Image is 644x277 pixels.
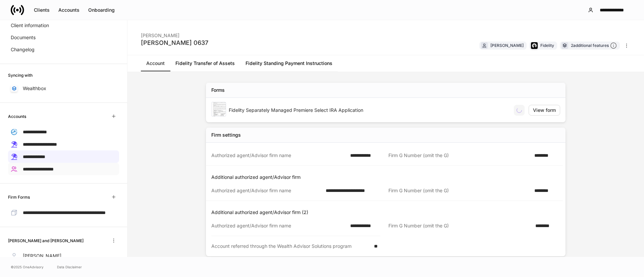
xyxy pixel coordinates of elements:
[388,152,530,159] div: Firm G Number (omit the G)
[170,55,240,71] a: Fidelity Transfer of Assets
[211,187,322,194] div: Authorized agent/Advisor firm name
[88,7,115,13] div: Onboarding
[11,22,49,29] p: Client information
[211,174,563,181] p: Additional authorized agent/Advisor firm
[388,222,531,229] div: Firm G Number (omit the G)
[58,7,79,13] div: Accounts
[540,42,554,49] div: Fidelity
[11,46,35,53] p: Changelog
[11,34,36,41] p: Documents
[84,5,119,15] button: Onboarding
[571,42,617,49] div: 2 additional features
[34,7,50,13] div: Clients
[229,107,508,114] div: Fidelity Separately Managed Premiere Select IRA Application
[388,187,530,194] div: Firm G Number (omit the G)
[8,31,119,44] a: Documents
[211,87,225,93] div: Forms
[529,105,560,116] button: View form
[211,152,346,159] div: Authorized agent/Advisor firm name
[211,222,346,229] div: Authorized agent/Advisor firm name
[8,19,119,31] a: Client information
[490,42,524,49] div: [PERSON_NAME]
[141,55,170,71] a: Account
[54,5,84,15] button: Accounts
[240,55,338,71] a: Fidelity Standing Payment Instructions
[211,132,241,138] div: Firm settings
[11,264,44,270] span: © 2025 OneAdvisory
[211,243,370,250] div: Account referred through the Wealth Advisor Solutions program
[8,72,33,78] h6: Syncing with
[30,5,54,15] button: Clients
[8,82,119,94] a: Wealthbox
[57,264,82,270] a: Data Disclaimer
[23,253,61,259] p: [PERSON_NAME]
[8,113,26,120] h6: Accounts
[23,85,46,92] p: Wealthbox
[8,194,30,200] h6: Firm Forms
[8,250,119,262] a: [PERSON_NAME]
[141,39,208,47] div: [PERSON_NAME] 0637
[533,107,556,114] div: View form
[141,28,208,39] div: [PERSON_NAME]
[8,237,84,244] h6: [PERSON_NAME] and [PERSON_NAME]
[8,44,119,56] a: Changelog
[211,209,563,216] p: Additional authorized agent/Advisor firm (2)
